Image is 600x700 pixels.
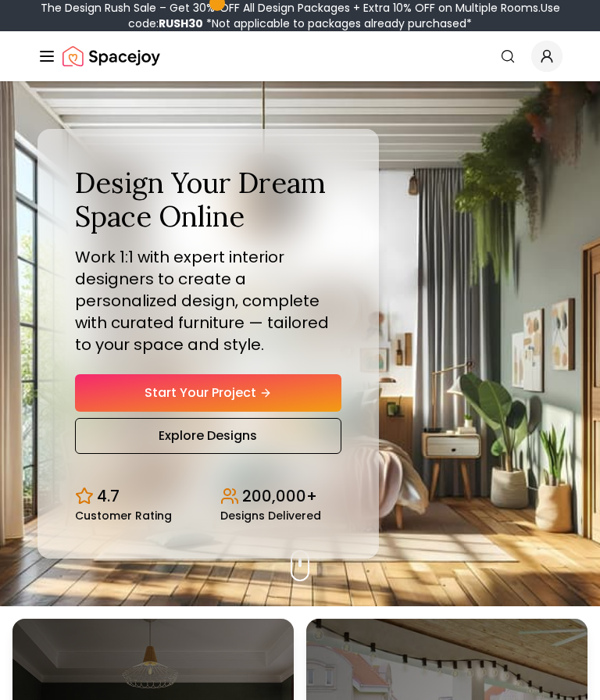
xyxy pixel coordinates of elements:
[62,41,160,72] a: Spacejoy
[75,246,341,355] p: Work 1:1 with expert interior designers to create a personalized design, complete with curated fu...
[159,16,203,31] b: RUSH30
[203,16,472,31] span: *Not applicable to packages already purchased*
[75,510,172,521] small: Customer Rating
[220,510,321,521] small: Designs Delivered
[75,166,341,234] h1: Design Your Dream Space Online
[75,473,341,521] div: Design stats
[242,485,317,507] p: 200,000+
[75,418,341,454] a: Explore Designs
[37,31,562,81] nav: Global
[75,374,341,412] a: Start Your Project
[62,41,160,72] img: Spacejoy Logo
[97,485,120,507] p: 4.7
